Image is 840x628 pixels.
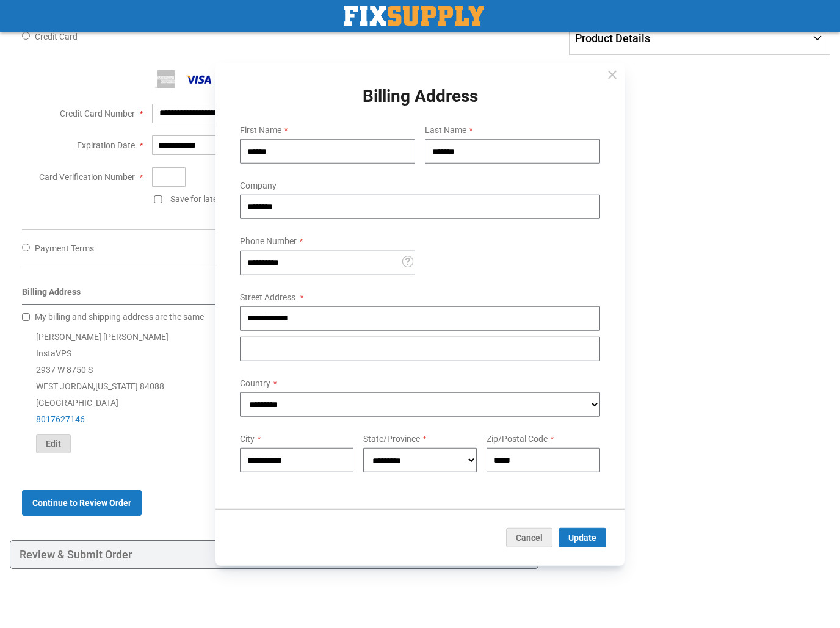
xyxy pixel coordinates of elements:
span: Edit [46,439,61,449]
span: City [240,434,255,444]
span: Zip/Postal Code [487,434,548,444]
span: Credit Card Number [60,109,135,118]
div: Review & Submit Order [10,540,538,569]
span: Continue to Review Order [32,498,131,508]
button: Edit [36,434,71,453]
a: 8017627146 [36,414,85,424]
img: Fix Industrial Supply [344,6,484,26]
span: Company [240,181,277,190]
span: Street Address [240,292,295,301]
span: State/Province [363,434,420,444]
a: store logo [344,6,484,26]
button: Update [559,528,606,547]
img: Visa [185,70,213,88]
span: [US_STATE] [95,381,138,391]
h1: Billing Address [230,87,610,106]
button: Cancel [506,528,552,547]
img: American Express [152,70,180,88]
span: Save for later use. [170,194,238,204]
span: Expiration Date [77,140,135,150]
span: Cancel [516,533,543,543]
span: Country [240,378,270,388]
span: Payment Terms [35,244,94,253]
span: Update [568,533,596,543]
div: Billing Address [22,286,526,305]
span: Product Details [575,32,650,45]
span: Phone Number [240,236,297,246]
button: Continue to Review Order [22,490,142,516]
span: Last Name [425,125,466,135]
span: Card Verification Number [39,172,135,182]
span: My billing and shipping address are the same [35,312,204,322]
div: [PERSON_NAME] [PERSON_NAME] InstaVPS 2937 W 8750 S WEST JORDAN , 84088 [GEOGRAPHIC_DATA] [22,329,526,453]
span: Credit Card [35,32,78,42]
span: First Name [240,125,281,135]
